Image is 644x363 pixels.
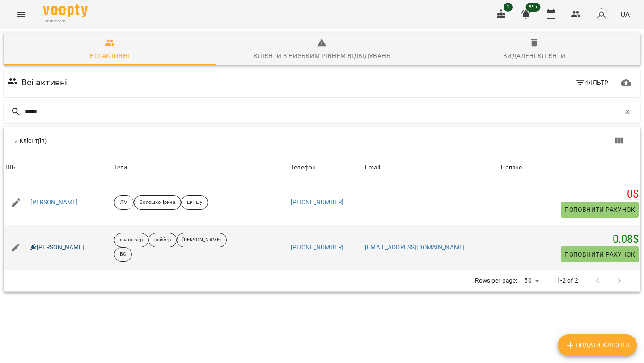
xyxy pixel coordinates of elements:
[120,199,128,207] p: ЛМ
[5,162,16,173] div: ПІБ
[181,195,208,210] div: шч_шу
[177,233,227,247] div: [PERSON_NAME]
[291,162,316,173] div: Телефон
[114,162,287,173] div: Теги
[154,236,171,244] p: вайбер
[140,199,175,207] p: Волошко_Ірина
[501,162,639,173] span: Баланс
[565,340,630,350] span: Додати клієнта
[595,8,608,21] img: avatar_s.png
[501,187,639,201] h5: 0 $
[120,251,126,258] p: ВС
[254,51,390,61] div: Клієнти з низьким рівнем відвідувань
[557,276,578,285] p: 1-2 of 2
[5,162,16,173] div: Sort
[114,247,132,262] div: ВС
[504,3,513,12] span: 1
[365,162,380,173] div: Email
[503,51,565,61] div: Видалені клієнти
[291,244,343,251] a: [PHONE_NUMBER]
[21,76,68,89] h6: Всі активні
[5,162,110,173] span: ПІБ
[291,162,316,173] div: Sort
[526,3,541,12] span: 99+
[620,9,630,19] span: UA
[30,243,85,252] a: [PERSON_NAME]
[365,162,497,173] span: Email
[564,204,635,215] span: Поповнити рахунок
[120,236,143,244] p: шч на укр
[114,195,134,210] div: ЛМ
[617,6,633,22] button: UA
[4,127,640,155] div: Table Toolbar
[291,162,361,173] span: Телефон
[521,274,542,287] div: 50
[134,195,181,210] div: Волошко_Ірина
[561,202,639,218] button: Поповнити рахунок
[187,199,203,207] p: шч_шу
[14,136,327,145] div: 2 Клієнт(ів)
[561,246,639,262] button: Поповнити рахунок
[608,130,630,152] button: Показати колонки
[30,198,78,207] a: [PERSON_NAME]
[572,75,612,91] button: Фільтр
[148,233,177,247] div: вайбер
[501,232,639,246] h5: 0.08 $
[558,334,637,356] button: Додати клієнта
[365,162,380,173] div: Sort
[291,198,343,206] a: [PHONE_NUMBER]
[11,4,32,25] button: Menu
[43,4,88,17] img: Voopty Logo
[43,18,88,24] span: For Business
[365,244,465,251] a: [EMAIL_ADDRESS][DOMAIN_NAME]
[475,276,517,285] p: Rows per page:
[501,162,522,173] div: Sort
[114,233,148,247] div: шч на укр
[501,162,522,173] div: Баланс
[564,249,635,260] span: Поповнити рахунок
[575,77,609,88] span: Фільтр
[90,51,129,61] div: Всі активні
[182,236,221,244] p: [PERSON_NAME]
